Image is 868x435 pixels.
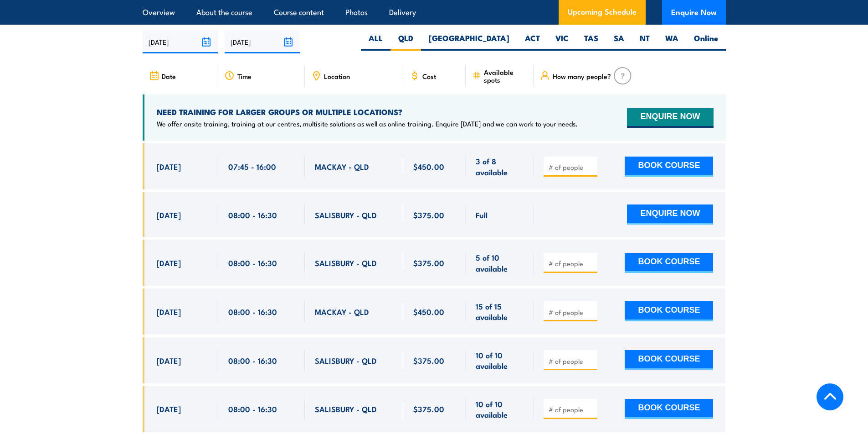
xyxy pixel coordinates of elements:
[413,355,444,366] span: $375.00
[162,72,176,80] span: Date
[228,404,277,414] span: 08:00 - 16:30
[549,356,594,366] input: # of people
[315,210,377,220] span: SALISBURY - QLD
[548,33,576,51] label: VIC
[549,259,594,268] input: # of people
[315,306,369,317] span: MACKAY - QLD
[315,161,369,172] span: MACKAY - QLD
[625,157,713,177] button: BOOK COURSE
[625,253,713,273] button: BOOK COURSE
[625,350,713,370] button: BOOK COURSE
[157,107,578,117] h4: NEED TRAINING FOR LARGER GROUPS OR MULTIPLE LOCATIONS?
[143,30,218,53] input: From date
[413,161,444,172] span: $450.00
[228,210,277,220] span: 08:00 - 16:30
[553,72,611,80] span: How many people?
[657,33,686,51] label: WA
[413,306,444,317] span: $450.00
[225,30,300,53] input: To date
[484,68,527,84] span: Available spots
[315,257,377,268] span: SALISBURY - QLD
[390,33,421,51] label: QLD
[606,33,632,51] label: SA
[157,161,181,172] span: [DATE]
[413,404,444,414] span: $375.00
[157,257,181,268] span: [DATE]
[625,301,713,321] button: BOOK COURSE
[228,306,277,317] span: 08:00 - 16:30
[476,301,524,322] span: 15 of 15 available
[157,306,181,317] span: [DATE]
[157,355,181,366] span: [DATE]
[157,404,181,414] span: [DATE]
[315,355,377,366] span: SALISBURY - QLD
[476,252,524,273] span: 5 of 10 available
[686,33,726,51] label: Online
[476,156,524,177] span: 3 of 8 available
[632,33,657,51] label: NT
[549,405,594,414] input: # of people
[228,257,277,268] span: 08:00 - 16:30
[627,204,713,225] button: ENQUIRE NOW
[476,210,488,220] span: Full
[422,72,436,80] span: Cost
[549,162,594,172] input: # of people
[413,210,444,220] span: $375.00
[157,119,578,128] p: We offer onsite training, training at our centres, multisite solutions as well as online training...
[228,355,277,366] span: 08:00 - 16:30
[549,308,594,317] input: # of people
[627,108,713,128] button: ENQUIRE NOW
[361,33,390,51] label: ALL
[228,161,276,172] span: 07:45 - 16:00
[517,33,548,51] label: ACT
[421,33,517,51] label: [GEOGRAPHIC_DATA]
[476,350,524,371] span: 10 of 10 available
[324,72,350,80] span: Location
[576,33,606,51] label: TAS
[157,210,181,220] span: [DATE]
[413,257,444,268] span: $375.00
[625,399,713,419] button: BOOK COURSE
[476,398,524,420] span: 10 of 10 available
[315,404,377,414] span: SALISBURY - QLD
[237,72,252,80] span: Time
